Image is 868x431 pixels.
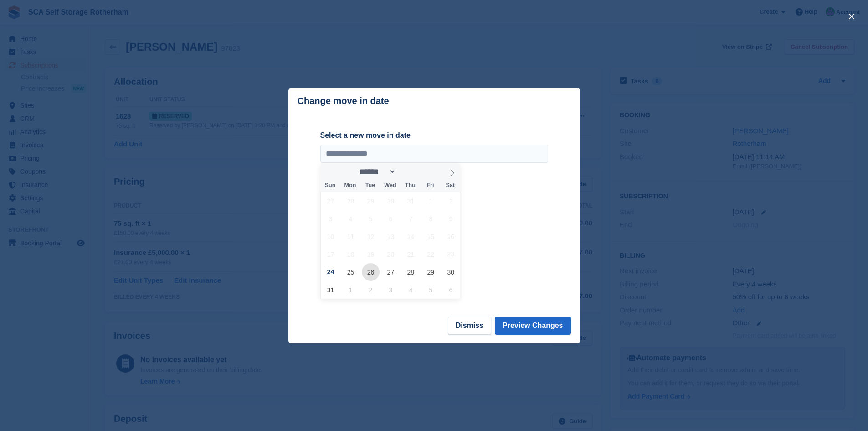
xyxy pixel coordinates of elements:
[382,228,400,245] span: August 13, 2025
[360,182,380,188] span: Tue
[342,245,360,263] span: August 18, 2025
[322,228,339,245] span: August 10, 2025
[382,245,400,263] span: August 20, 2025
[422,281,440,299] span: September 5, 2025
[342,263,360,281] span: August 25, 2025
[402,281,420,299] span: September 4, 2025
[442,245,460,263] span: August 23, 2025
[322,281,339,299] span: August 31, 2025
[342,281,360,299] span: September 1, 2025
[342,210,360,228] span: August 4, 2025
[362,245,380,263] span: August 19, 2025
[844,9,859,24] button: close
[320,182,340,188] span: Sun
[442,192,460,210] span: August 2, 2025
[382,263,400,281] span: August 27, 2025
[402,228,420,245] span: August 14, 2025
[442,210,460,228] span: August 9, 2025
[402,210,420,228] span: August 7, 2025
[362,263,380,281] span: August 26, 2025
[422,228,440,245] span: August 15, 2025
[362,192,380,210] span: July 29, 2025
[362,210,380,228] span: August 5, 2025
[340,182,360,188] span: Mon
[442,281,460,299] span: September 6, 2025
[362,281,380,299] span: September 2, 2025
[422,245,440,263] span: August 22, 2025
[382,281,400,299] span: September 3, 2025
[322,210,339,228] span: August 3, 2025
[322,263,339,281] span: August 24, 2025
[442,228,460,245] span: August 16, 2025
[320,130,548,141] label: Select a new move in date
[402,192,420,210] span: July 31, 2025
[402,245,420,263] span: August 21, 2025
[396,167,425,177] input: Year
[440,182,460,188] span: Sat
[362,228,380,245] span: August 12, 2025
[402,263,420,281] span: August 28, 2025
[356,167,396,177] select: Month
[400,182,420,188] span: Thu
[382,210,400,228] span: August 6, 2025
[382,192,400,210] span: July 30, 2025
[422,263,440,281] span: August 29, 2025
[495,317,571,335] button: Preview Changes
[422,192,440,210] span: August 1, 2025
[420,182,440,188] span: Fri
[422,210,440,228] span: August 8, 2025
[380,182,400,188] span: Wed
[442,263,460,281] span: August 30, 2025
[322,192,339,210] span: July 27, 2025
[342,228,360,245] span: August 11, 2025
[298,96,389,106] p: Change move in date
[322,245,339,263] span: August 17, 2025
[342,192,360,210] span: July 28, 2025
[448,317,491,335] button: Dismiss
